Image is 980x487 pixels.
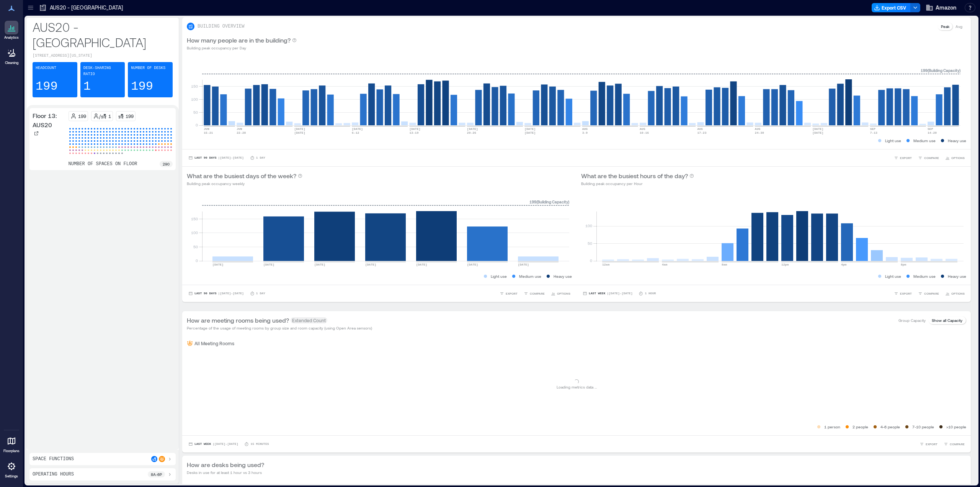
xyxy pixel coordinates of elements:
text: 22-28 [237,131,246,134]
p: 1 Day [256,291,265,296]
text: [DATE] [314,263,325,266]
span: EXPORT [900,291,912,296]
span: EXPORT [900,156,912,160]
p: 1 Hour [645,291,656,296]
p: Space Functions [33,456,74,462]
tspan: 50 [193,110,198,115]
button: COMPARE [916,290,941,297]
p: Headcount [36,65,56,71]
p: 199 [126,113,134,119]
p: 7-10 people [912,424,934,430]
text: [DATE] [294,127,305,131]
p: AUS20 - [GEOGRAPHIC_DATA] [50,4,123,11]
button: COMPARE [942,440,966,448]
text: [DATE] [409,127,420,131]
p: Cleaning [5,61,18,65]
tspan: 100 [191,97,198,102]
p: Show all Capacity [932,317,962,323]
tspan: 100 [191,230,198,235]
span: OPTIONS [951,291,965,296]
p: Loading metrics data ... [557,384,597,390]
p: Medium use [913,273,936,279]
p: Floor 13: AUS20 [33,111,65,130]
p: >10 people [946,424,966,430]
p: Heavy use [948,138,966,144]
button: OPTIONS [944,290,966,297]
p: Percentage of the usage of meeting rooms by group size and room capacity (using Open Area sensors) [187,325,372,331]
p: 1 [108,113,111,119]
p: Analytics [4,35,19,40]
text: 20-26 [467,131,476,134]
p: Light use [491,273,507,279]
p: AUS20 - [GEOGRAPHIC_DATA] [33,19,173,50]
p: Number of Desks [131,65,165,71]
p: Avg [955,23,962,30]
tspan: 0 [590,258,592,263]
p: 199 [78,113,86,119]
tspan: 0 [196,258,198,263]
a: Settings [2,457,21,481]
text: JUN [204,127,209,131]
p: What are the busiest days of the week? [187,171,296,180]
text: [DATE] [263,263,274,266]
text: [DATE] [416,263,427,266]
p: 199 [131,79,153,94]
text: AUG [755,127,761,131]
text: [DATE] [365,263,376,266]
text: 7-13 [870,131,877,134]
p: [STREET_ADDRESS][US_STATE] [33,53,173,59]
button: EXPORT [498,290,519,297]
text: [DATE] [467,263,478,266]
p: Medium use [519,273,541,279]
tspan: 100 [585,223,592,228]
button: COMPARE [522,290,546,297]
text: JUN [237,127,242,131]
tspan: 150 [191,216,198,221]
text: 10-16 [640,131,649,134]
p: Desks in use for at least 1 hour vs 3 hours [187,469,264,476]
button: EXPORT [892,154,913,162]
text: SEP [928,127,933,131]
text: 3-9 [582,131,588,134]
button: Export CSV [872,3,911,12]
text: 4pm [841,263,847,266]
text: 12am [602,263,609,266]
p: 290 [163,161,170,167]
span: Extended Count [291,317,327,323]
text: 4am [662,263,668,266]
p: Light use [885,138,901,144]
span: OPTIONS [951,156,965,160]
button: COMPARE [916,154,941,162]
button: Last 90 Days |[DATE]-[DATE] [187,290,245,297]
p: / [99,113,101,119]
text: 24-30 [755,131,764,134]
span: EXPORT [926,442,938,446]
p: 15 minutes [250,442,269,446]
button: OPTIONS [549,290,572,297]
text: 12pm [781,263,789,266]
button: Last Week |[DATE]-[DATE] [581,290,634,297]
p: number of spaces on floor [69,161,137,167]
p: Heavy use [554,273,572,279]
button: Amazon [923,2,959,14]
tspan: 50 [588,241,592,246]
p: Heavy use [948,273,966,279]
text: 17-23 [697,131,706,134]
text: 6-12 [352,131,359,134]
text: 8pm [901,263,906,266]
p: Desk-sharing ratio [83,65,122,77]
button: Last 90 Days |[DATE]-[DATE] [187,154,245,162]
p: BUILDING OVERVIEW [198,23,244,30]
p: 1 [83,79,91,94]
p: 2 people [853,424,868,430]
span: COMPARE [950,442,965,446]
text: 8am [722,263,727,266]
text: 13-19 [409,131,418,134]
a: Cleaning [2,44,21,67]
p: Floorplans [3,449,20,453]
text: [DATE] [467,127,478,131]
text: [DATE] [294,131,305,134]
span: COMPARE [530,291,545,296]
button: EXPORT [918,440,939,448]
button: Last Week |[DATE]-[DATE] [187,440,240,448]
